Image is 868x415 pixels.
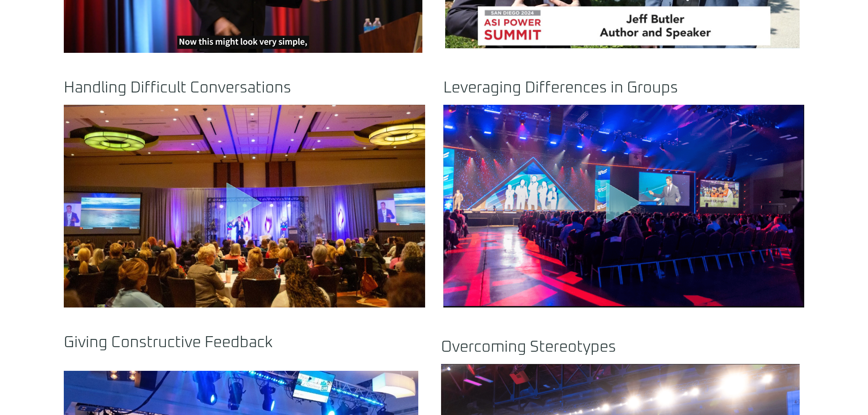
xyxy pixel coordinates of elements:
div: Play Video [221,182,267,231]
h2: Giving Constructive Feedback [64,335,418,350]
h2: Overcoming Stereotypes [441,339,800,355]
div: Play Video [601,182,647,231]
h2: Leveraging Differences in Groups [443,80,805,96]
h2: Handling Difficult Conversations [64,80,425,96]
